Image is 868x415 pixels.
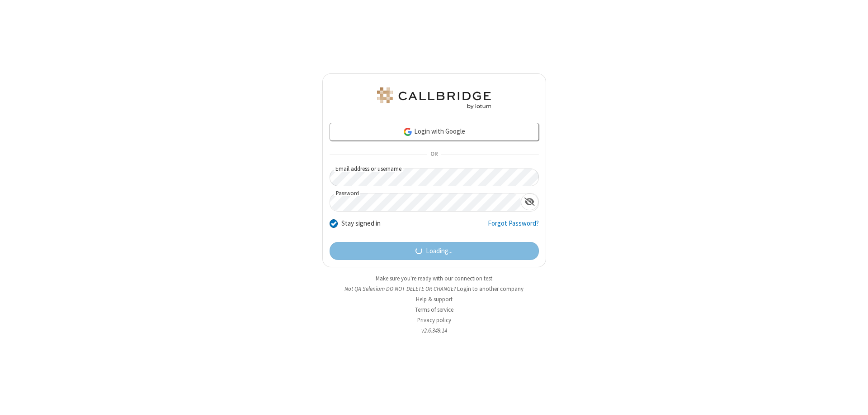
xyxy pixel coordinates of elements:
a: Privacy policy [417,316,451,324]
img: QA Selenium DO NOT DELETE OR CHANGE [375,87,493,109]
img: google-icon.png [403,127,413,137]
div: Show password [521,193,538,210]
a: Help & support [416,295,453,303]
li: Not QA Selenium DO NOT DELETE OR CHANGE? [322,285,546,293]
a: Make sure you're ready with our connection test [376,275,492,282]
a: Terms of service [415,306,453,314]
li: v2.6.349.14 [322,326,546,335]
a: Forgot Password? [488,218,539,236]
input: Email address or username [330,169,539,186]
a: Login with Google [330,123,539,141]
button: Loading... [330,242,539,260]
span: Loading... [426,246,453,256]
label: Stay signed in [341,218,381,229]
span: OR [427,149,441,161]
button: Login to another company [457,285,524,293]
input: Password [330,193,521,211]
